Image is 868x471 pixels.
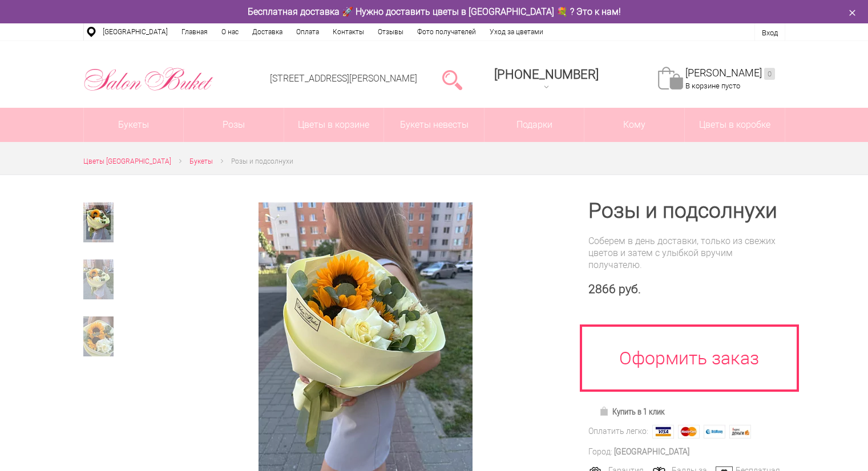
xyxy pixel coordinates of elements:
a: Букеты [189,156,213,168]
div: 2866 руб. [588,282,785,297]
div: Оплатить легко: [588,425,648,437]
a: Доставка [245,23,289,40]
span: [PHONE_NUMBER] [494,67,599,82]
h1: Розы и подсолнухи [588,201,785,221]
a: [PERSON_NAME] [685,67,775,80]
span: Цветы [GEOGRAPHIC_DATA] [83,157,171,165]
span: Кому [584,108,684,142]
a: Оплата [289,23,326,40]
a: О нас [215,23,245,40]
img: Webmoney [704,425,725,438]
div: [GEOGRAPHIC_DATA] [614,446,689,458]
a: Цветы в корзине [284,108,384,142]
div: Соберем в день доставки, только из свежих цветов и затем с улыбкой вручим получателю. [588,235,785,271]
a: Букеты невесты [384,108,484,142]
a: Цветы в коробке [685,108,785,142]
div: Бесплатная доставка 🚀 Нужно доставить цветы в [GEOGRAPHIC_DATA] 💐 ? Это к нам! [75,6,794,18]
img: MasterCard [678,425,700,438]
a: Уход за цветами [483,23,550,40]
a: Оформить заказ [580,324,799,392]
div: Город: [588,446,612,458]
a: Главная [175,23,215,40]
a: Цветы [GEOGRAPHIC_DATA] [83,156,171,168]
a: Вход [762,29,778,37]
span: Розы и подсолнухи [231,157,293,165]
a: Отзывы [371,23,410,40]
a: Розы [184,108,284,142]
a: Фото получателей [410,23,483,40]
img: Visa [652,425,674,438]
a: [STREET_ADDRESS][PERSON_NAME] [270,73,417,84]
a: Подарки [485,108,584,142]
a: Купить в 1 клик [594,404,670,420]
a: [GEOGRAPHIC_DATA] [96,23,175,40]
span: В корзине пусто [685,82,740,90]
ins: 0 [764,68,775,80]
a: Букеты [84,108,184,142]
img: Цветы Нижний Новгород [83,64,214,94]
img: Купить в 1 клик [599,407,612,416]
img: Яндекс Деньги [729,425,751,438]
a: Контакты [326,23,371,40]
a: [PHONE_NUMBER] [487,63,605,96]
span: Букеты [189,157,213,165]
